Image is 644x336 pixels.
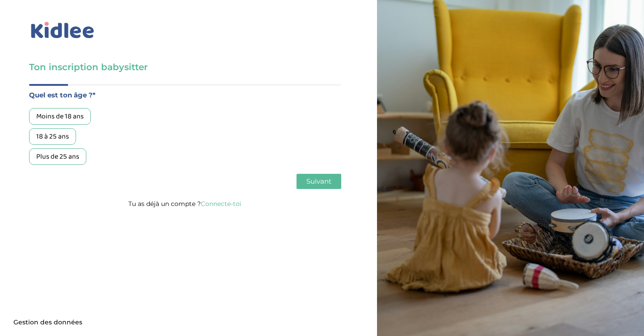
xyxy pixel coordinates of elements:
button: Suivant [297,174,341,189]
span: Gestion des données [13,319,82,327]
button: Gestion des données [8,313,88,332]
p: Tu as déjà un compte ? [29,198,341,210]
img: logo_kidlee_bleu [29,20,96,41]
span: Suivant [306,177,331,185]
div: Moins de 18 ans [29,108,91,125]
label: Quel est ton âge ?* [29,89,341,101]
button: Précédent [29,174,71,189]
div: 18 à 25 ans [29,128,76,145]
h3: Ton inscription babysitter [29,61,341,73]
a: Connecte-toi [201,200,241,208]
div: Plus de 25 ans [29,148,86,165]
